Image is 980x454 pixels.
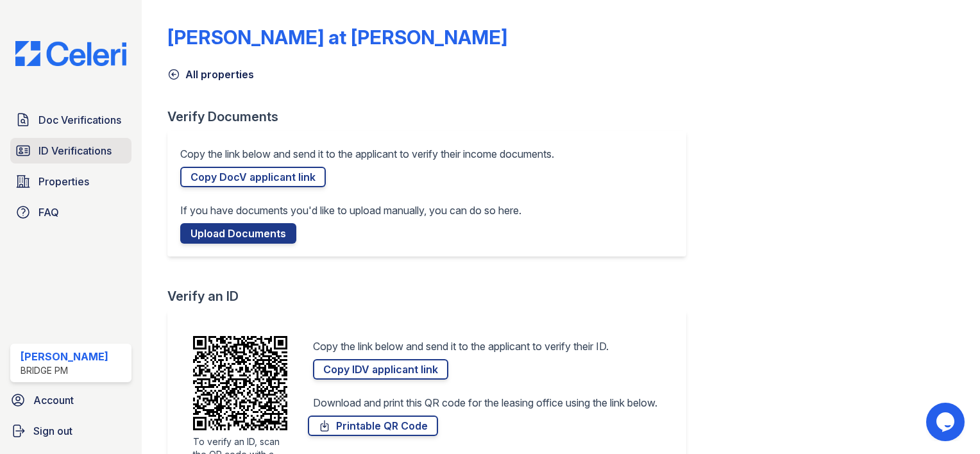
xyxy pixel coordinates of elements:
div: Bridge PM [21,364,108,377]
a: Upload Documents [180,223,296,244]
span: Doc Verifications [38,112,121,128]
img: CE_Logo_Blue-a8612792a0a2168367f1c8372b55b34899dd931a85d93a1a3d3e32e68fde9ad4.png [5,41,137,66]
div: [PERSON_NAME] [21,349,108,364]
a: All properties [167,67,254,82]
iframe: chat widget [926,403,967,441]
div: Verify Documents [167,108,697,126]
span: ID Verifications [38,143,112,158]
a: Sign out [5,418,137,444]
span: Properties [38,174,89,189]
a: Printable QR Code [308,416,438,436]
a: Account [5,387,137,413]
div: [PERSON_NAME] at [PERSON_NAME] [167,26,507,49]
a: Copy IDV applicant link [313,359,448,380]
span: FAQ [38,205,59,220]
a: Copy DocV applicant link [180,167,326,187]
span: Account [33,392,74,408]
p: Download and print this QR code for the leasing office using the link below. [313,395,657,410]
a: Doc Verifications [10,107,131,133]
div: Verify an ID [167,287,697,305]
a: FAQ [10,199,131,225]
span: Sign out [33,423,72,439]
p: Copy the link below and send it to the applicant to verify their income documents. [180,146,554,162]
a: Properties [10,169,131,194]
a: ID Verifications [10,138,131,164]
p: If you have documents you'd like to upload manually, you can do so here. [180,203,521,218]
p: Copy the link below and send it to the applicant to verify their ID. [313,339,609,354]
